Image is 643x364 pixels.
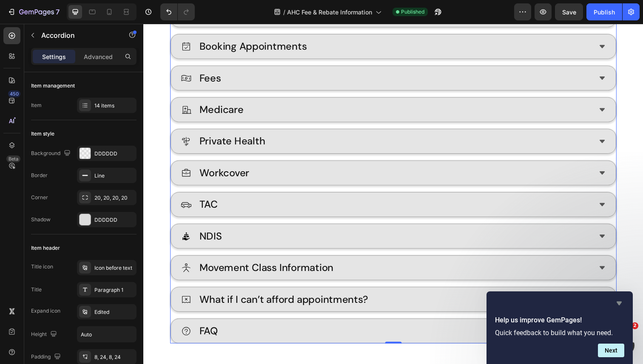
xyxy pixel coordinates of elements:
div: Beta [6,155,20,162]
h2: Help us improve GemPages! [495,315,624,325]
button: Hide survey [614,298,624,308]
div: Padding [31,351,63,363]
div: DDDDDD [94,150,134,158]
div: Publish [594,8,615,17]
p: Advanced [84,52,113,61]
span: Published [401,8,424,16]
div: Item header [31,244,60,252]
iframe: Design area [143,24,643,364]
div: Edited [94,308,134,316]
div: Paragraph 1 [94,286,134,294]
div: Icon before text [94,264,134,272]
div: Line [94,172,134,180]
div: Item style [31,130,54,138]
div: Background [31,148,72,159]
span: / [283,8,285,17]
span: Save [562,8,576,16]
div: 14 items [94,102,134,110]
div: Help us improve GemPages! [495,298,624,357]
button: Publish [586,3,622,20]
span: AHC Fee & Rebate Information [287,8,372,17]
div: 8, 24, 8, 24 [94,353,134,361]
div: Title [31,286,42,293]
input: Auto [77,327,136,342]
p: 7 [56,7,60,17]
div: Expand icon [31,307,60,315]
div: Item [31,102,42,109]
button: Save [555,3,583,20]
div: DDDDDD [94,216,134,224]
p: Quick feedback to build what you need. [495,329,624,337]
div: 450 [8,90,20,97]
div: Border [31,172,48,179]
button: 7 [3,3,63,20]
div: Height [31,329,59,340]
div: Item management [31,82,75,90]
div: Title icon [31,263,53,271]
div: Corner [31,194,48,201]
p: Accordion [41,30,114,40]
div: Shadow [31,216,51,223]
div: Undo/Redo [160,3,195,20]
button: Next question [598,344,624,357]
div: 20, 20, 20, 20 [94,194,134,202]
span: 2 [632,322,638,329]
p: Settings [42,52,66,61]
